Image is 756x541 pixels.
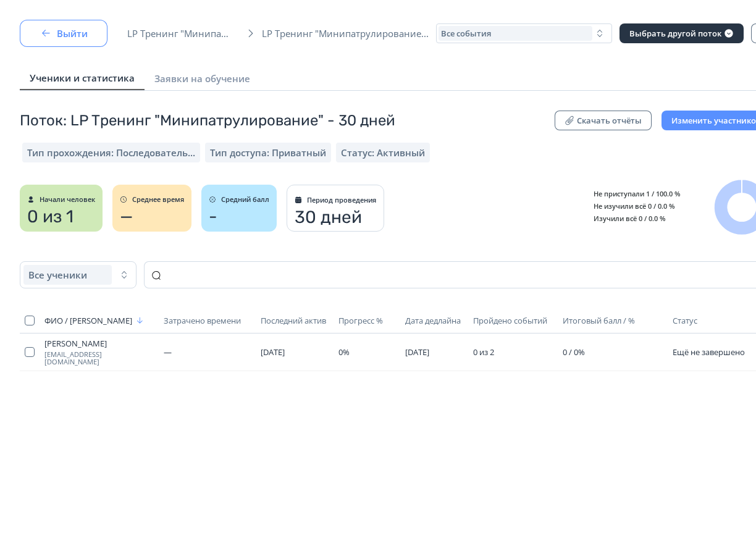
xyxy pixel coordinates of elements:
[261,346,285,358] span: [DATE]
[28,269,87,281] span: Все ученики
[44,313,147,328] button: ФИО / [PERSON_NAME]
[405,313,463,328] button: Дата дедлайна
[209,207,217,227] span: -
[584,189,681,198] span: Не приступали 1 / 100.0 %
[473,346,494,358] span: 0 из 2
[20,20,107,47] button: Выйти
[436,23,612,43] button: Все события
[44,338,154,366] a: [PERSON_NAME][EMAIL_ADDRESS][DOMAIN_NAME]
[132,196,184,203] span: Среднее время
[473,313,550,328] button: Пройдено событий
[127,27,240,40] span: LP Тренинг "Минипатрулирование...
[441,28,491,38] span: Все события
[20,261,136,288] button: Все ученики
[164,313,243,328] button: Затрачено времени
[584,201,675,211] span: Не изучили всё 0 / 0.0 %
[120,207,133,227] span: —
[619,23,744,43] button: Выбрать другой поток
[210,146,326,159] span: Тип доступа: Приватный
[44,338,154,348] span: [PERSON_NAME]
[164,346,172,358] span: —
[338,346,350,358] span: 0%
[30,72,135,84] span: Ученики и статистика
[221,196,269,203] span: Средний балл
[673,346,745,358] span: Ещё не завершено
[154,72,250,85] span: Заявки на обучение
[44,351,154,366] span: [EMAIL_ADDRESS][DOMAIN_NAME]
[27,146,195,159] span: Тип прохождения: Последовательный режим
[563,346,585,358] span: 0 / 0%
[584,214,666,223] span: Изучили всё 0 / 0.0 %
[40,196,95,203] span: Начали человек
[261,316,326,325] span: Последний актив
[555,111,652,130] button: Скачать отчёты
[44,316,132,325] span: ФИО / [PERSON_NAME]
[563,316,635,325] span: Итоговый балл / %
[20,111,395,130] span: Поток: LP Тренинг "Минипатрулирование" - 30 дней
[673,315,697,326] span: Статус
[295,208,362,227] span: 30 дней
[341,146,425,159] span: Статус: Активный
[338,313,385,328] button: Прогресс %
[27,207,73,227] span: 0 из 1
[164,316,241,325] span: Затрачено времени
[262,27,436,40] span: LP Тренинг "Минипатрулирование...
[261,313,329,328] button: Последний актив
[405,346,429,358] span: [DATE]
[307,196,376,204] span: Период проведения
[563,313,637,328] button: Итоговый балл / %
[473,316,547,325] span: Пройдено событий
[405,316,461,325] span: Дата дедлайна
[338,316,383,325] span: Прогресс %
